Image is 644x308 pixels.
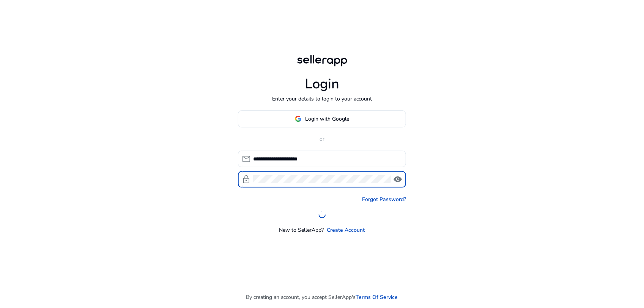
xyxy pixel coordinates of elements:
button: Login with Google [238,110,406,127]
p: Enter your details to login to your account [272,95,372,103]
span: visibility [393,175,402,184]
img: google-logo.svg [295,115,302,122]
span: Login with Google [305,115,350,123]
a: Forgot Password? [362,195,406,203]
a: Create Account [327,226,365,234]
h1: Login [305,76,339,92]
span: lock [242,175,251,184]
p: New to SellerApp? [279,226,324,234]
span: mail [242,154,251,163]
a: Terms Of Service [356,293,398,301]
p: or [238,135,406,143]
